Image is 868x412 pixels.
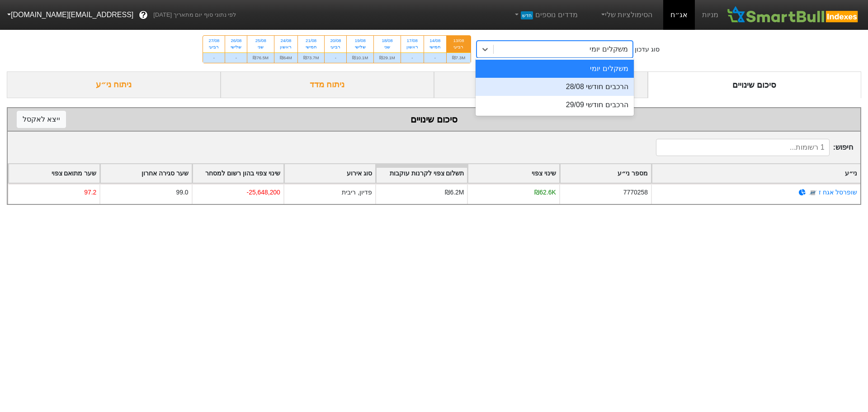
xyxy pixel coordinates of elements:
[193,164,283,183] div: Toggle SortBy
[648,71,862,98] div: סיכום שינויים
[347,52,373,63] div: ₪10.1M
[429,44,441,50] div: חמישי
[590,44,627,55] div: משקלים יומי
[284,164,375,183] div: Toggle SortBy
[253,38,269,44] div: 25/08
[100,164,191,183] div: Toggle SortBy
[208,44,219,50] div: רביעי
[208,38,219,44] div: 27/08
[623,188,648,197] div: 7770258
[303,38,319,44] div: 21/08
[352,44,368,50] div: שלישי
[447,52,471,63] div: ₪7.3M
[452,44,465,50] div: רביעי
[303,44,319,50] div: חמישי
[424,52,446,63] div: -
[17,113,851,126] div: סיכום שינויים
[9,164,99,183] div: Toggle SortBy
[221,71,434,98] div: ניתוח מדד
[231,44,241,50] div: שלישי
[379,44,395,50] div: שני
[406,38,418,44] div: 17/08
[7,71,221,98] div: ניתוח ני״ע
[280,38,292,44] div: 24/08
[726,6,861,24] img: SmartBull
[247,52,274,63] div: ₪76.5M
[253,44,269,50] div: שני
[225,52,247,63] div: -
[325,52,346,63] div: -
[379,38,395,44] div: 18/08
[376,164,467,183] div: Toggle SortBy
[652,164,860,183] div: Toggle SortBy
[534,188,556,197] div: ₪62.6K
[176,188,188,197] div: 99.0
[203,52,225,63] div: -
[521,11,533,19] span: חדש
[84,188,96,197] div: 97.2
[374,52,401,63] div: ₪29.1M
[819,189,857,196] a: שופרסל אגח ז
[445,188,464,197] div: ₪6.2M
[656,139,853,156] span: חיפוש :
[468,164,559,183] div: Toggle SortBy
[656,139,830,156] input: 1 רשומות...
[352,38,368,44] div: 19/08
[17,111,66,128] button: ייצא לאקסל
[476,78,634,96] div: הרכבים חודשי 28/08
[429,38,441,44] div: 14/08
[476,96,634,114] div: הרכבים חודשי 29/09
[635,45,660,54] div: סוג עדכון
[434,71,648,98] div: ביקושים והיצעים צפויים
[274,52,297,63] div: ₪64M
[342,188,372,197] div: פדיון, ריבית
[452,38,465,44] div: 13/08
[401,52,424,63] div: -
[247,188,280,197] div: -25,648,200
[509,6,581,24] a: מדדים נוספיםחדש
[808,188,817,197] img: tase link
[153,10,236,19] span: לפי נתוני סוף יום מתאריך [DATE]
[298,52,325,63] div: ₪73.7M
[231,38,241,44] div: 26/08
[406,44,418,50] div: ראשון
[330,44,341,50] div: רביעי
[280,44,292,50] div: ראשון
[330,38,341,44] div: 20/08
[560,164,651,183] div: Toggle SortBy
[476,60,634,78] div: משקלים יומי
[141,9,146,21] span: ?
[596,6,656,24] a: הסימולציות שלי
